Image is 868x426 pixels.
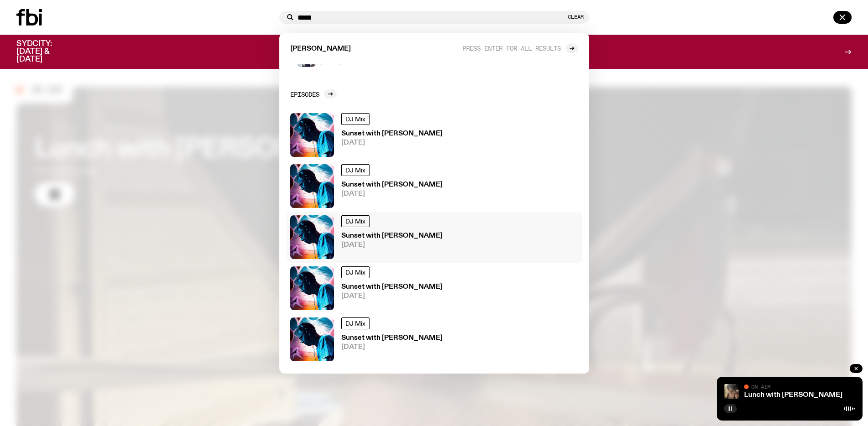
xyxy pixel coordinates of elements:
img: Simon Caldwell stands side on, looking downwards. He has headphones on. Behind him is a brightly ... [290,215,334,259]
h3: Sunset with [PERSON_NAME] [341,233,442,239]
span: [DATE] [341,191,442,197]
h3: Sunset with [PERSON_NAME] [341,335,442,342]
a: Simon Caldwell stands side on, looking downwards. He has headphones on. Behind him is a brightly ... [287,212,582,263]
span: [PERSON_NAME] [290,46,351,52]
h2: Episodes [290,91,319,98]
span: [DATE] [341,140,442,146]
a: Lunch with [PERSON_NAME] [744,391,842,399]
img: Simon Caldwell stands side on, looking downwards. He has headphones on. Behind him is a brightly ... [290,164,334,208]
a: Press enter for all results [462,44,578,53]
img: Simon Caldwell stands side on, looking downwards. He has headphones on. Behind him is a brightly ... [290,113,334,157]
h3: Sunset with [PERSON_NAME] [341,130,442,137]
a: Episodes [290,89,337,99]
a: Simon Caldwell stands side on, looking downwards. He has headphones on. Behind him is a brightly ... [287,263,582,314]
span: On Air [751,384,770,390]
img: Simon Caldwell stands side on, looking downwards. He has headphones on. Behind him is a brightly ... [290,266,334,310]
span: [DATE] [341,293,442,300]
span: [DATE] [341,242,442,249]
img: Simon Caldwell stands side on, looking downwards. He has headphones on. Behind him is a brightly ... [290,317,334,361]
a: Simon Caldwell stands side on, looking downwards. He has headphones on. Behind him is a brightly ... [287,314,582,365]
h3: Sunset with [PERSON_NAME] [341,284,442,291]
h3: SYDCITY: [DATE] & [DATE] [16,40,75,63]
span: Press enter for all results [462,45,561,52]
a: Simon Caldwell stands side on, looking downwards. He has headphones on. Behind him is a brightly ... [287,161,582,212]
span: [DATE] [341,344,442,351]
button: Clear [568,15,584,20]
a: Simon Caldwell stands side on, looking downwards. He has headphones on. Behind him is a brightly ... [287,109,582,161]
h3: Sunset with [PERSON_NAME] [341,182,442,188]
